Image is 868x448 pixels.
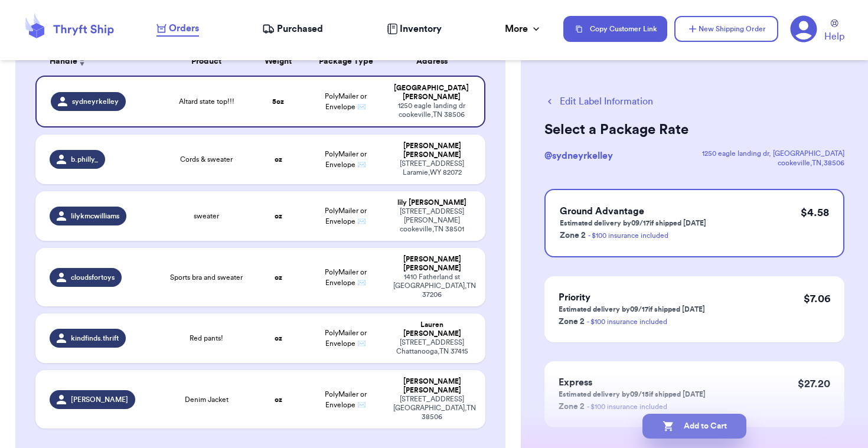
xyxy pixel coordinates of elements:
[180,155,233,164] span: Cords & sweater
[71,273,115,282] span: cloudsfortoys
[393,207,471,234] div: [STREET_ADDRESS][PERSON_NAME] cookeville , TN 38501
[275,274,282,281] strong: oz
[277,22,323,36] span: Purchased
[824,19,844,44] a: Help
[559,305,705,314] p: Estimated delivery by 09/17 if shipped [DATE]
[393,321,471,338] div: Lauren [PERSON_NAME]
[275,396,282,403] strong: oz
[325,391,367,408] span: PolyMailer or Envelope ✉️
[190,333,223,343] span: Red pants!
[559,403,585,411] span: Zone 2
[325,93,367,110] span: PolyMailer or Envelope ✉️
[560,231,586,240] span: Zone 2
[71,333,119,343] span: kindfinds.thrift
[275,156,282,163] strong: oz
[262,22,323,36] a: Purchased
[642,414,746,439] button: Add to Cart
[393,198,471,207] div: lily [PERSON_NAME]
[804,290,830,307] p: $ 7.06
[400,22,442,36] span: Inventory
[77,54,87,68] button: Sort ascending
[544,94,653,109] button: Edit Label Information
[393,255,471,273] div: [PERSON_NAME] [PERSON_NAME]
[563,16,667,42] button: Copy Customer Link
[325,269,367,286] span: PolyMailer or Envelope ✉️
[544,120,844,139] h2: Select a Package Rate
[824,30,844,44] span: Help
[71,155,98,164] span: b.philly_
[588,232,668,239] a: - $100 insurance included
[393,142,471,159] div: [PERSON_NAME] [PERSON_NAME]
[559,390,706,399] p: Estimated delivery by 09/15 if shipped [DATE]
[393,159,471,177] div: [STREET_ADDRESS] Laramie , WY 82072
[50,55,77,68] span: Handle
[387,22,442,36] a: Inventory
[194,211,219,221] span: sweater
[559,318,585,326] span: Zone 2
[702,158,844,168] div: cookeville , TN , 38506
[393,338,471,356] div: [STREET_ADDRESS] Chattanooga , TN 37415
[587,403,667,410] a: - $100 insurance included
[169,21,199,35] span: Orders
[393,395,471,421] div: [STREET_ADDRESS] [GEOGRAPHIC_DATA] , TN 38506
[393,84,469,102] div: [GEOGRAPHIC_DATA] [PERSON_NAME]
[560,207,644,216] span: Ground Advantage
[386,47,485,76] th: Address
[275,212,282,220] strong: oz
[798,375,830,392] p: $ 27.20
[325,151,367,168] span: PolyMailer or Envelope ✉️
[674,16,778,42] button: New Shipping Order
[560,218,706,228] p: Estimated delivery by 09/17 if shipped [DATE]
[71,395,128,404] span: [PERSON_NAME]
[544,151,613,161] span: @ sydneyrkelley
[559,293,590,302] span: Priority
[156,21,199,37] a: Orders
[179,97,234,106] span: Altard state top!!!
[393,273,471,299] div: 1410 Fatherland st [GEOGRAPHIC_DATA] , TN 37206
[170,273,243,282] span: Sports bra and sweater
[272,98,284,105] strong: 5 oz
[252,47,305,76] th: Weight
[325,207,367,225] span: PolyMailer or Envelope ✉️
[72,97,119,106] span: sydneyrkelley
[185,395,229,404] span: Denim Jacket
[702,149,844,158] div: 1250 eagle landing dr , [GEOGRAPHIC_DATA]
[393,377,471,395] div: [PERSON_NAME] [PERSON_NAME]
[71,211,119,221] span: lilykmcwilliams
[559,378,592,387] span: Express
[275,335,282,342] strong: oz
[325,329,367,347] span: PolyMailer or Envelope ✉️
[162,47,252,76] th: Product
[801,204,829,221] p: $ 4.58
[305,47,386,76] th: Package Type
[587,318,667,325] a: - $100 insurance included
[393,102,469,119] div: 1250 eagle landing dr cookeville , TN 38506
[505,22,542,36] div: More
